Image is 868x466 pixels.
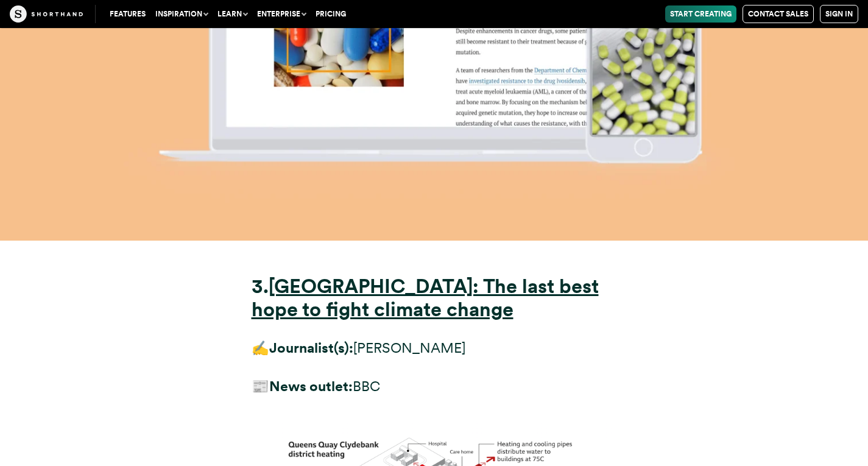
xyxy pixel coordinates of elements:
a: Start Creating [665,5,736,23]
a: Pricing [311,5,351,23]
a: Contact Sales [743,5,814,23]
button: Inspiration [150,5,213,23]
strong: 3. [252,274,269,298]
button: Learn [213,5,252,23]
a: [GEOGRAPHIC_DATA]: The last best hope to fight climate change [252,274,599,322]
a: Sign in [820,5,858,23]
strong: News outlet: [269,378,353,395]
button: Enterprise [252,5,311,23]
p: ✍️ [PERSON_NAME] [252,336,617,360]
p: 📰 BBC [252,375,617,398]
strong: Journalist(s): [269,339,353,356]
img: The Craft [10,5,83,23]
a: Features [105,5,150,23]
